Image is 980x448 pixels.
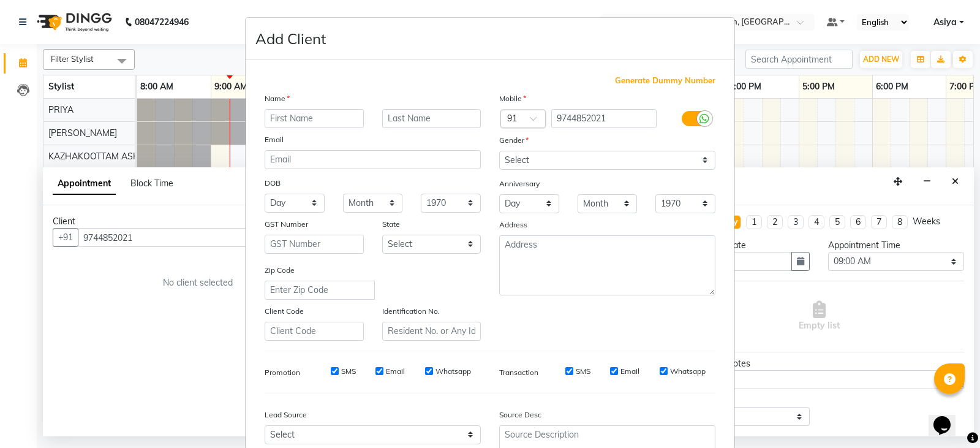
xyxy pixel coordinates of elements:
[265,409,307,420] label: Lead Source
[255,28,326,50] h4: Add Client
[435,366,471,377] label: Whatsapp
[499,178,540,189] label: Anniversary
[386,366,405,377] label: Email
[499,135,529,146] label: Gender
[551,109,657,128] input: Mobile
[265,235,364,254] input: GST Number
[265,265,295,276] label: Zip Code
[499,219,527,230] label: Address
[265,109,364,128] input: First Name
[265,219,308,230] label: GST Number
[265,367,300,378] label: Promotion
[382,219,400,230] label: State
[265,281,375,300] input: Enter Zip Code
[382,322,481,341] input: Resident No. or Any Id
[265,134,284,145] label: Email
[341,366,356,377] label: SMS
[265,93,290,104] label: Name
[265,178,281,189] label: DOB
[499,367,538,378] label: Transaction
[670,366,706,377] label: Whatsapp
[576,366,590,377] label: SMS
[615,75,715,87] span: Generate Dummy Number
[265,322,364,341] input: Client Code
[499,93,526,104] label: Mobile
[265,306,304,317] label: Client Code
[265,150,481,169] input: Email
[382,306,440,317] label: Identification No.
[382,109,481,128] input: Last Name
[620,366,639,377] label: Email
[499,409,541,420] label: Source Desc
